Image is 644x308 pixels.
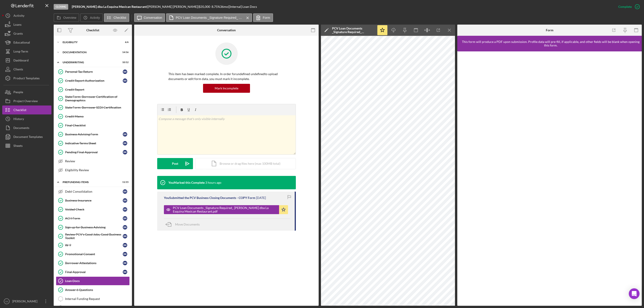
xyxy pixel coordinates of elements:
a: Voided CheckBR [56,205,130,214]
a: ACH FormBR [56,214,130,223]
div: B R [123,270,127,274]
div: Closing [54,4,68,10]
text: SS [5,300,8,303]
a: Loan Docs [56,276,130,285]
button: Conversation [134,13,165,22]
button: Complete [614,2,642,11]
button: Mark Incomplete [203,84,250,93]
a: Eligibility Review [56,166,130,175]
div: Pending Final Approval [65,150,123,154]
div: 10 / 12 [121,61,129,64]
div: B R [123,234,127,238]
div: 6 / 6 [121,41,129,44]
div: This form will produce a PDF upon submission. Profile data will pre-fill, if applicable, and othe... [460,40,642,47]
a: Review PCV's Good Jobs, Good Business ToolkitBR [56,232,130,241]
div: Indicative Terms Sheet [65,141,123,145]
div: | [72,5,148,8]
label: Form [263,16,270,19]
a: Indicative Terms SheetBR [56,139,130,148]
a: Borrower AttestationsBR [56,259,130,268]
div: Personal Tax Return [65,70,123,74]
b: [PERSON_NAME] dba La Esquina Mexican Restaurant [72,5,147,8]
a: Credit Memo [56,112,130,121]
div: B R [123,150,127,154]
a: Business Advising FormBR [56,130,130,139]
a: Final ApprovalBR [56,268,130,276]
p: This item has been marked complete. In order for undefined undefined to upload documents or edit ... [168,72,285,82]
div: Loan Docs [65,279,129,283]
div: B R [123,243,127,247]
a: Business InsuranceBR [56,196,130,205]
div: Answer 6 Questions [65,288,129,292]
div: State Form: Borrower Certification of Demographics [65,95,129,102]
label: PCV Loan Documents _Signature Required_ [PERSON_NAME] dba La Esquina Mexican Restaurant.pdf [176,16,243,19]
div: Post [172,158,178,169]
div: PCV Loan Documents _Signature Required_ [PERSON_NAME] dba La Esquina Mexican Restaurant.pdf [173,206,277,213]
a: Answer 6 Questions [56,285,130,294]
div: 8.75 % [212,5,220,8]
div: $35,000 [199,5,212,8]
div: Documentation [63,51,117,54]
div: B R [123,261,127,265]
div: Credit Report [65,88,129,91]
div: B R [123,132,127,137]
div: B R [123,78,127,83]
button: PCV Loan Documents _Signature Required_ [PERSON_NAME] dba La Esquina Mexican Restaurant.pdf [164,205,288,214]
div: Conversation [217,28,236,32]
div: 36 mo [220,5,228,8]
div: Open Intercom Messenger [629,288,640,299]
a: State Form: Borrower Certification of Demographics [56,94,130,103]
div: Complete [618,2,632,11]
div: Credit Report Authorization [65,79,123,82]
div: Eligibility Review [65,168,129,172]
div: PCV Loan Documents _Signature Required_ [PERSON_NAME] dba La Esquina Mexican Restaurant.pdf [332,27,375,34]
div: Voided Check [65,208,123,211]
time: 2025-09-08 19:35 [205,181,221,184]
a: Credit Report [56,85,130,94]
div: Underwriting [63,61,117,64]
div: | [Internal] Loan Docs [228,5,257,8]
a: Promotional ConsentBR [56,250,130,259]
button: Checklist [104,13,129,22]
div: Sign up for Business Advising [65,226,123,229]
span: Move Documents [175,222,200,226]
div: [PERSON_NAME] [11,297,40,307]
div: Final Checklist [65,124,129,127]
button: PCV Loan Documents _Signature Required_ [PERSON_NAME] dba La Esquina Mexican Restaurant.pdf [166,13,252,22]
div: Review [65,159,129,163]
div: Promotional Consent [65,252,123,256]
div: Business Insurance [65,199,123,202]
div: B R [123,198,127,203]
label: Overview [63,16,76,19]
a: Review [56,157,130,166]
